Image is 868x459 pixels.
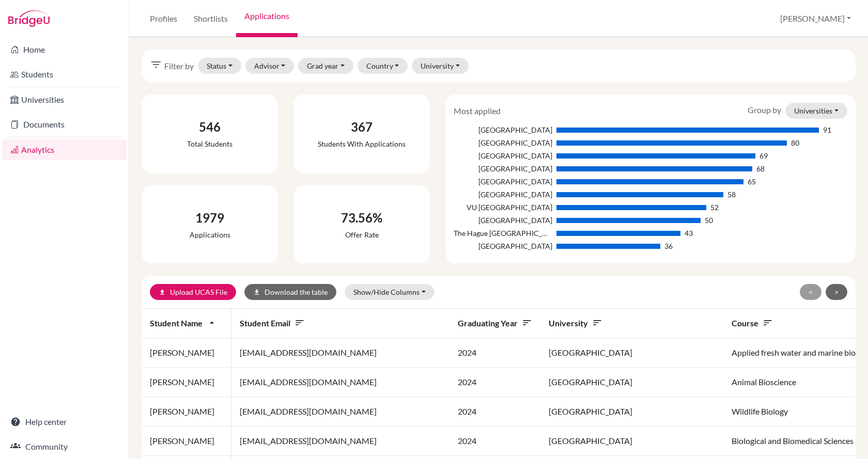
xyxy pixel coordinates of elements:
span: Student name [150,318,217,328]
span: University [549,318,602,328]
td: [EMAIL_ADDRESS][DOMAIN_NAME] [231,338,450,368]
div: [GEOGRAPHIC_DATA] [454,163,552,174]
div: [GEOGRAPHIC_DATA] [454,189,552,200]
td: [EMAIL_ADDRESS][DOMAIN_NAME] [231,397,450,426]
td: [EMAIL_ADDRESS][DOMAIN_NAME] [231,368,450,397]
td: 2024 [450,397,540,426]
a: Help center [2,411,127,432]
div: Total students [187,138,233,149]
span: Student email [240,318,305,328]
i: filter_list [150,58,162,71]
button: Country [358,58,408,74]
div: 36 [664,241,673,251]
a: Community [2,436,127,457]
a: Documents [2,114,127,135]
a: Analytics [2,139,127,160]
td: [PERSON_NAME] [142,397,231,426]
button: [PERSON_NAME] [776,9,856,28]
a: uploadUpload UCAS File [150,284,236,300]
div: 1979 [190,209,230,227]
div: 367 [318,118,406,136]
div: 65 [748,176,756,187]
div: 73.56% [341,209,382,227]
div: 52 [710,202,719,213]
a: Universities [2,89,127,110]
a: Home [2,39,127,60]
a: Students [2,64,127,85]
td: [GEOGRAPHIC_DATA] [540,426,723,456]
i: sort [592,318,602,328]
div: Students with applications [318,138,406,149]
button: < [800,284,822,300]
div: 80 [791,137,799,148]
div: 69 [760,150,768,161]
div: [GEOGRAPHIC_DATA] [454,176,552,187]
div: 50 [705,215,713,226]
button: Advisor [245,58,295,74]
td: 2024 [450,426,540,456]
i: sort [763,318,773,328]
button: Show/Hide Columns [345,284,435,300]
td: [PERSON_NAME] [142,338,231,368]
td: [GEOGRAPHIC_DATA] [540,368,723,397]
div: 68 [756,163,765,174]
div: VU [GEOGRAPHIC_DATA] [454,202,552,213]
i: download [253,289,260,296]
div: The Hague [GEOGRAPHIC_DATA] [454,228,552,239]
button: > [826,284,847,300]
button: downloadDownload the table [244,284,336,300]
td: 2024 [450,338,540,368]
div: [GEOGRAPHIC_DATA] [454,137,552,148]
div: 58 [727,189,736,200]
td: [PERSON_NAME] [142,426,231,456]
div: 546 [187,118,233,136]
button: Universities [785,103,847,119]
div: Group by [740,103,855,119]
div: [GEOGRAPHIC_DATA] [454,124,552,135]
img: Bridge-U [8,10,50,27]
div: Offer rate [341,229,382,240]
td: 2024 [450,368,540,397]
div: 43 [685,228,693,239]
button: Grad year [298,58,353,74]
div: 91 [823,124,831,135]
div: [GEOGRAPHIC_DATA] [454,150,552,161]
div: [GEOGRAPHIC_DATA] [454,241,552,251]
td: [PERSON_NAME] [142,368,231,397]
i: sort [522,318,532,328]
span: Course [732,318,773,328]
td: [GEOGRAPHIC_DATA] [540,397,723,426]
button: Status [198,58,241,74]
i: arrow_drop_up [207,318,217,328]
i: upload [159,289,166,296]
i: sort [295,318,305,328]
button: University [412,58,469,74]
td: [EMAIL_ADDRESS][DOMAIN_NAME] [231,426,450,456]
div: Most applied [446,105,508,117]
span: Graduating year [458,318,532,328]
div: [GEOGRAPHIC_DATA] [454,215,552,226]
td: [GEOGRAPHIC_DATA] [540,338,723,368]
div: Applications [190,229,230,240]
span: Filter by [164,60,194,72]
